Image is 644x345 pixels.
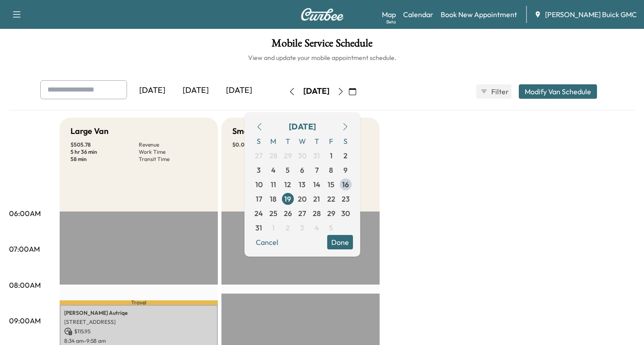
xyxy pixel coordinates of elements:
[255,150,263,161] span: 27
[64,337,213,345] p: 8:34 am - 9:58 am
[327,208,335,219] span: 29
[330,150,333,161] span: 1
[269,150,277,161] span: 28
[71,125,108,138] h5: Large Van
[174,80,217,101] div: [DATE]
[9,244,40,254] p: 07:00AM
[9,315,41,326] p: 09:00AM
[300,165,304,175] span: 6
[139,156,207,163] p: Transit Time
[284,150,292,161] span: 29
[386,18,396,25] div: Beta
[266,134,281,148] span: M
[139,141,207,148] p: Revenue
[299,179,306,190] span: 13
[313,193,320,204] span: 21
[343,165,348,175] span: 9
[327,235,353,249] button: Done
[232,141,301,148] p: $ 0.00
[271,179,276,190] span: 11
[252,134,266,148] span: S
[313,179,320,190] span: 14
[301,8,344,21] img: Curbee Logo
[476,84,512,99] button: Filter
[310,134,324,148] span: T
[9,208,41,219] p: 06:00AM
[313,208,321,219] span: 28
[284,179,291,190] span: 12
[338,134,353,148] span: S
[300,222,304,233] span: 3
[324,134,338,148] span: F
[329,165,333,175] span: 8
[256,193,262,204] span: 17
[315,165,319,175] span: 7
[491,86,508,97] span: Filter
[295,134,310,148] span: W
[64,309,213,317] p: [PERSON_NAME] Autriqe
[271,165,276,175] span: 4
[64,327,213,336] p: $ 115.95
[545,9,637,20] span: [PERSON_NAME] Buick GMC
[9,53,635,62] h6: View and update your mobile appointment schedule.
[327,193,335,204] span: 22
[71,148,139,156] p: 5 hr 36 min
[403,9,433,20] a: Calendar
[9,38,635,53] h1: Mobile Service Schedule
[217,80,261,101] div: [DATE]
[272,222,275,233] span: 1
[519,84,597,99] button: Modify Van Schedule
[64,318,213,326] p: [STREET_ADDRESS]
[286,222,290,233] span: 2
[281,134,295,148] span: T
[298,150,306,161] span: 30
[284,208,292,219] span: 26
[441,9,517,20] a: Book New Appointment
[139,148,207,156] p: Work Time
[71,156,139,163] p: 58 min
[298,208,306,219] span: 27
[284,193,291,204] span: 19
[329,222,333,233] span: 5
[255,222,262,233] span: 31
[343,150,348,161] span: 2
[254,208,263,219] span: 24
[252,235,282,249] button: Cancel
[382,9,396,20] a: MapBeta
[289,120,316,133] div: [DATE]
[341,208,350,219] span: 30
[270,193,277,204] span: 18
[60,300,218,304] p: Travel
[257,165,261,175] span: 3
[286,165,290,175] span: 5
[303,86,329,97] div: [DATE]
[131,80,174,101] div: [DATE]
[342,193,350,204] span: 23
[269,208,277,219] span: 25
[313,150,320,161] span: 31
[315,222,319,233] span: 4
[71,141,139,148] p: $ 505.78
[298,193,306,204] span: 20
[255,179,263,190] span: 10
[328,179,334,190] span: 15
[232,125,269,138] h5: Small Van
[342,179,349,190] span: 16
[9,280,41,290] p: 08:00AM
